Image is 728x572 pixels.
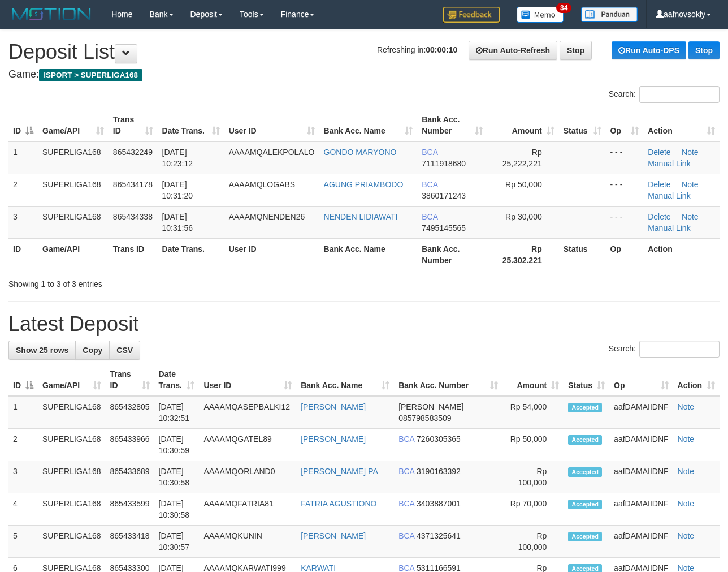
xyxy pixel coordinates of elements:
td: 5 [8,526,38,558]
th: ID: activate to sort column descending [8,364,38,396]
td: SUPERLIGA168 [38,493,106,526]
td: SUPERLIGA168 [38,174,109,206]
td: aafDAMAIIDNF [609,429,673,461]
td: AAAAMQGATEL89 [199,429,296,461]
th: Status: activate to sort column ascending [559,109,606,141]
div: Showing 1 to 3 of 3 entries [8,274,295,290]
th: Bank Acc. Name: activate to sort column ascending [319,109,418,141]
th: Status: activate to sort column ascending [564,364,609,396]
span: AAAAMQNENDEN26 [229,212,305,221]
a: Note [678,531,695,540]
a: [PERSON_NAME] [301,435,366,444]
label: Search: [609,86,720,103]
a: [PERSON_NAME] [301,402,366,411]
span: Copy 7111918680 to clipboard [422,159,466,168]
span: Copy [83,346,102,355]
td: 3 [8,206,38,238]
span: Show 25 rows [16,346,68,355]
a: Stop [560,41,592,60]
th: Game/API [38,238,109,270]
strong: 00:00:10 [426,45,457,54]
span: Rp 30,000 [505,212,542,221]
span: Accepted [568,403,602,412]
td: - - - [606,174,644,206]
td: Rp 100,000 [502,526,564,558]
th: Trans ID: activate to sort column ascending [109,109,158,141]
td: AAAAMQORLAND0 [199,461,296,493]
th: Bank Acc. Number [417,238,487,270]
span: AAAAMQLOGABS [229,180,295,189]
span: Accepted [568,467,602,477]
td: 865433966 [106,429,154,461]
td: SUPERLIGA168 [38,526,106,558]
span: BCA [422,148,437,157]
td: SUPERLIGA168 [38,396,106,429]
span: Copy 4371325641 to clipboard [417,531,461,540]
span: BCA [398,435,414,444]
td: aafDAMAIIDNF [609,461,673,493]
a: Note [682,180,699,189]
span: Copy 7260305365 to clipboard [417,435,461,444]
td: - - - [606,141,644,174]
a: Note [678,435,695,444]
th: Game/API: activate to sort column ascending [38,364,106,396]
td: 865433599 [106,493,154,526]
td: AAAAMQFATRIA81 [199,493,296,526]
th: User ID [224,238,319,270]
td: AAAAMQASEPBALKI12 [199,396,296,429]
td: 1 [8,396,38,429]
td: Rp 54,000 [502,396,564,429]
h1: Deposit List [8,41,720,63]
th: Action: activate to sort column ascending [643,109,720,141]
td: [DATE] 10:30:58 [154,461,200,493]
img: Button%20Memo.svg [517,7,564,23]
td: Rp 100,000 [502,461,564,493]
span: BCA [398,499,414,508]
span: Copy 085798583509 to clipboard [398,414,451,423]
a: Note [682,148,699,157]
a: Note [678,499,695,508]
td: SUPERLIGA168 [38,206,109,238]
th: Amount: activate to sort column ascending [487,109,559,141]
span: 865434178 [113,180,153,189]
span: 865434338 [113,212,153,221]
a: FATRIA AGUSTIONO [301,499,376,508]
label: Search: [609,341,720,358]
span: Rp 50,000 [505,180,542,189]
h4: Game: [8,69,720,80]
span: Copy 3190163392 to clipboard [417,467,461,476]
span: Accepted [568,532,602,541]
a: AGUNG PRIAMBODO [324,180,404,189]
td: - - - [606,206,644,238]
td: aafDAMAIIDNF [609,526,673,558]
th: Rp 25.302.221 [487,238,559,270]
span: CSV [116,346,133,355]
td: 2 [8,429,38,461]
a: Delete [648,148,670,157]
a: [PERSON_NAME] PA [301,467,378,476]
a: Stop [688,41,720,59]
a: CSV [109,341,140,360]
td: [DATE] 10:30:58 [154,493,200,526]
span: 34 [556,3,571,13]
th: User ID: activate to sort column ascending [199,364,296,396]
span: Accepted [568,500,602,509]
th: User ID: activate to sort column ascending [224,109,319,141]
th: Op: activate to sort column ascending [609,364,673,396]
img: MOTION_logo.png [8,6,94,23]
span: 865432249 [113,148,153,157]
span: Rp 25,222,221 [502,148,542,168]
span: [DATE] 10:31:20 [162,180,193,200]
a: Note [678,402,695,411]
th: Bank Acc. Name [319,238,418,270]
th: Game/API: activate to sort column ascending [38,109,109,141]
span: ISPORT > SUPERLIGA168 [39,69,142,81]
span: [DATE] 10:23:12 [162,148,193,168]
a: Copy [75,341,110,360]
input: Search: [639,86,720,103]
th: Bank Acc. Number: activate to sort column ascending [417,109,487,141]
td: Rp 50,000 [502,429,564,461]
a: Manual Link [648,191,691,200]
td: 865433689 [106,461,154,493]
td: 4 [8,493,38,526]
